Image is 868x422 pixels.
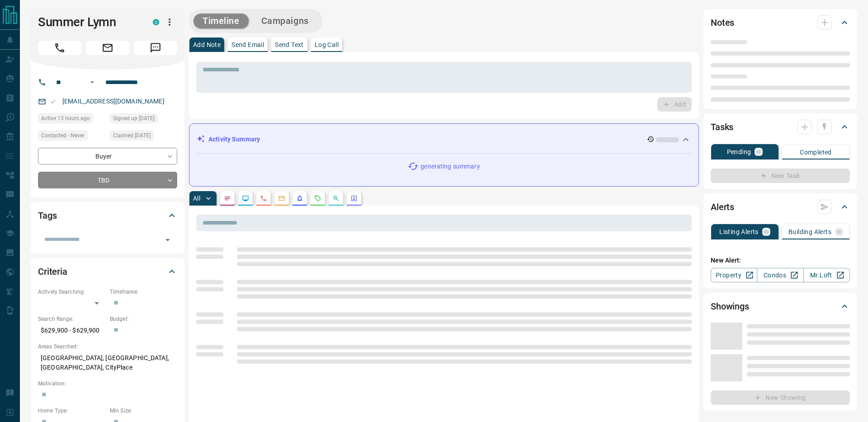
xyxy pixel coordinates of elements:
[711,295,850,317] div: Showings
[113,131,151,140] span: Claimed [DATE]
[800,149,832,155] p: Completed
[719,229,759,235] p: Listing Alerts
[38,15,139,29] h1: Summer Lymn
[110,131,177,143] div: Mon Sep 16 2024
[86,41,129,55] span: Email
[38,380,177,388] p: Motivation:
[193,42,221,48] p: Add Note
[197,131,691,148] div: Activity Summary
[38,261,177,282] div: Criteria
[153,19,159,25] div: condos.ca
[110,407,177,415] p: Min Size:
[87,77,98,88] button: Open
[62,98,165,105] a: [EMAIL_ADDRESS][DOMAIN_NAME]
[803,268,850,282] a: Mr.Loft
[41,114,90,123] span: Active 13 hours ago
[38,323,105,338] p: $629,900 - $629,900
[275,42,304,48] p: Send Text
[110,315,177,323] p: Budget:
[110,288,177,296] p: Timeframe:
[231,42,264,48] p: Send Email
[278,195,285,202] svg: Emails
[711,12,850,33] div: Notes
[711,196,850,218] div: Alerts
[242,195,249,202] svg: Lead Browsing Activity
[38,172,177,188] div: TBD
[38,342,177,351] p: Areas Searched:
[420,162,480,171] p: generating summary
[252,14,318,28] button: Campaigns
[711,268,757,282] a: Property
[711,256,850,265] p: New Alert:
[208,135,260,144] p: Activity Summary
[711,120,733,134] h2: Tasks
[711,15,734,30] h2: Notes
[314,195,321,202] svg: Requests
[315,42,339,48] p: Log Call
[38,205,177,226] div: Tags
[38,113,105,126] div: Wed Oct 15 2025
[38,315,105,323] p: Search Range:
[350,195,358,202] svg: Agent Actions
[50,98,56,105] svg: Email Valid
[113,114,155,123] span: Signed up [DATE]
[161,234,174,246] button: Open
[260,195,267,202] svg: Calls
[788,229,831,235] p: Building Alerts
[38,264,67,279] h2: Criteria
[757,268,803,282] a: Condos
[134,41,177,55] span: Message
[727,149,751,155] p: Pending
[193,14,249,28] button: Timeline
[332,195,340,202] svg: Opportunities
[711,116,850,138] div: Tasks
[110,113,177,126] div: Mon Sep 16 2024
[711,200,734,214] h2: Alerts
[224,195,231,202] svg: Notes
[38,288,105,296] p: Actively Searching:
[41,131,85,140] span: Contacted - Never
[296,195,303,202] svg: Listing Alerts
[193,195,200,202] p: All
[38,41,81,55] span: Call
[38,351,177,375] p: [GEOGRAPHIC_DATA], [GEOGRAPHIC_DATA], [GEOGRAPHIC_DATA], CityPlace
[711,299,749,314] h2: Showings
[38,407,105,415] p: Home Type:
[38,208,57,223] h2: Tags
[38,148,177,164] div: Buyer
